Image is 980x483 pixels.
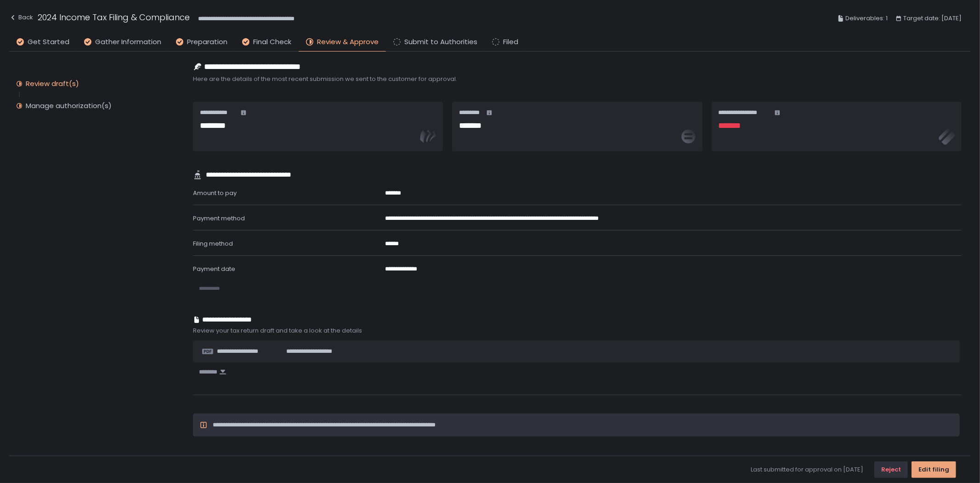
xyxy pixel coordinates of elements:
[26,79,79,88] div: Review draft(s)
[193,264,235,273] span: Payment date
[193,189,237,197] span: Amount to pay
[26,101,112,110] div: Manage authorization(s)
[874,461,908,478] button: Reject
[845,13,888,24] span: Deliverables: 1
[253,37,291,47] span: Final Check
[193,75,962,83] span: Here are the details of the most recent submission we sent to the customer for approval.
[38,11,190,23] h1: 2024 Income Tax Filing & Compliance
[903,13,962,24] span: Target date: [DATE]
[193,214,245,223] span: Payment method
[193,327,962,335] span: Review your tax return draft and take a look at the details
[9,12,33,23] div: Back
[404,37,477,47] span: Submit to Authorities
[317,37,379,47] span: Review & Approve
[751,466,863,474] span: Last submitted for approval on [DATE]
[918,466,949,474] div: Edit filing
[881,466,901,474] div: Reject
[187,37,227,47] span: Preparation
[193,239,233,248] span: Filing method
[9,11,33,26] button: Back
[912,461,956,478] button: Edit filing
[28,37,69,47] span: Get Started
[503,37,518,47] span: Filed
[95,37,161,47] span: Gather Information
